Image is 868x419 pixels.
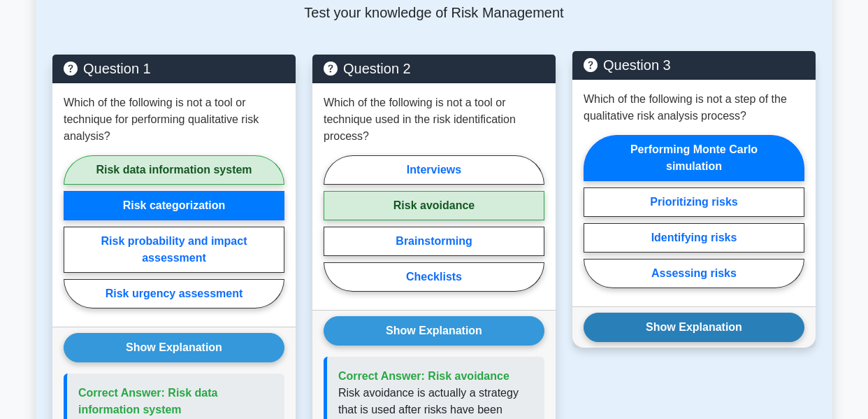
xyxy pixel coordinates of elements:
[64,60,284,77] h5: Question 1
[584,223,804,253] label: Identifying risks
[584,313,804,342] button: Show Explanation
[324,262,544,292] label: Checklists
[324,155,544,185] label: Interviews
[324,191,544,220] label: Risk avoidance
[584,135,804,181] label: Performing Monte Carlo simulation
[64,279,284,308] label: Risk urgency assessment
[584,259,804,288] label: Assessing risks
[584,187,804,217] label: Prioritizing risks
[324,94,544,145] p: Which of the following is not a tool or technique used in the risk identification process?
[64,191,284,220] label: Risk categorization
[64,155,284,185] label: Risk data information system
[78,387,217,416] span: Correct Answer: Risk data information system
[64,333,284,362] button: Show Explanation
[584,91,804,125] p: Which of the following is not a step of the qualitative risk analysis process?
[64,94,284,145] p: Which of the following is not a tool or technique for performing qualitative risk analysis?
[64,227,284,273] label: Risk probability and impact assessment
[52,4,816,21] p: Test your knowledge of Risk Management
[338,370,509,382] span: Correct Answer: Risk avoidance
[324,316,544,346] button: Show Explanation
[324,60,544,77] h5: Question 2
[584,57,804,73] h5: Question 3
[324,227,544,256] label: Brainstorming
